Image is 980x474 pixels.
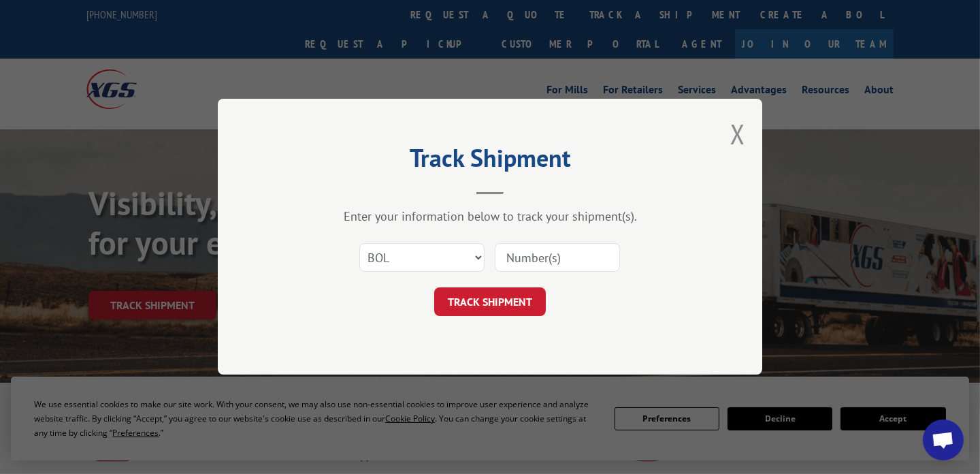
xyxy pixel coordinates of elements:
[730,116,745,152] button: Close modal
[286,209,694,225] div: Enter your information below to track your shipment(s).
[923,420,964,460] div: Open chat
[495,244,620,272] input: Number(s)
[434,288,546,317] button: TRACK SHIPMENT
[286,148,694,174] h2: Track Shipment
